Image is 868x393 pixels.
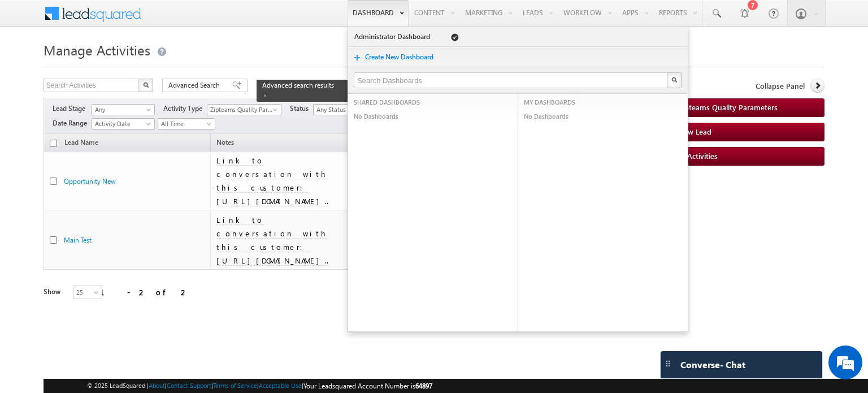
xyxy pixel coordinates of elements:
[661,151,718,161] span: Import Activities
[756,81,805,91] span: Collapse Panel
[44,41,150,59] span: Manage Activities
[216,156,328,206] span: Link to conversation with this customer: [URL][DOMAIN_NAME]..
[354,113,398,120] span: No Dashboards
[354,97,420,107] span: SHARED DASHBOARDS
[92,119,151,129] span: Activity Date
[415,382,432,390] span: 64897
[19,59,47,74] img: d_60004797649_company_0_60004797649
[259,382,302,389] a: Acceptable Use
[167,382,211,389] a: Contact Support
[44,287,64,297] div: Show
[262,81,334,89] span: Advanced search results
[303,382,432,390] span: Your Leadsquared Account Number is
[451,33,459,41] span: Default Dashboard
[364,51,445,63] a: Create New Dashboard
[64,177,116,185] a: Opportunity New
[211,136,240,151] span: Notes
[73,287,103,297] span: 25
[163,103,207,114] span: Activity Type
[50,140,57,147] input: Check all records
[149,382,165,389] a: About
[216,215,328,265] span: Link to conversation with this customer: [URL][DOMAIN_NAME]..
[59,136,104,151] span: Lead Name
[73,286,102,299] a: 25
[158,119,212,129] span: All Time
[15,105,206,298] textarea: Type your message and hit 'Enter'
[92,104,155,115] a: Any
[87,381,432,391] span: © 2025 LeadSquared | | | | |
[100,286,189,299] div: 1 - 2 of 2
[53,103,90,114] span: Lead Stage
[524,97,575,107] span: MY DASHBOARDS
[524,113,568,120] span: No Dashboards
[313,104,371,115] a: Any Status
[59,59,190,74] div: Chat with us now
[143,82,149,88] img: Search
[680,360,745,370] span: Converse - Chat
[663,359,672,368] img: carter-drag
[354,72,669,88] input: Search Dashboards
[92,105,151,115] span: Any
[168,80,223,90] span: Advanced Search
[64,236,92,244] a: Main Test
[185,6,212,33] div: Minimize live chat window
[53,118,92,128] span: Date Range
[354,31,434,42] a: Administrator Dashboard
[671,77,677,83] img: Search
[207,105,276,115] span: Zipteams Quality Parameters
[207,104,281,115] a: Zipteams Quality Parameters
[290,103,313,114] span: Status
[154,308,205,323] em: Start Chat
[158,118,215,129] a: All Time
[213,382,257,389] a: Terms of Service
[662,102,778,112] span: Add Zipteams Quality Parameters
[92,118,155,129] a: Activity Date
[314,105,367,115] span: Any Status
